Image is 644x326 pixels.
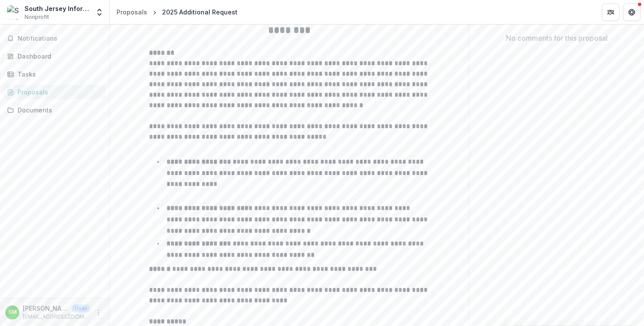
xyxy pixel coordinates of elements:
span: Notifications [18,35,102,42]
div: Stefanie Murray [8,309,17,315]
div: Tasks [18,70,99,79]
button: More [93,307,104,318]
div: Dashboard [18,52,99,61]
button: Get Help [623,4,640,21]
button: Open entity switcher [93,4,106,21]
div: 2025 Additional Request [162,7,237,17]
div: South Jersey Information Equity Project [25,4,90,13]
a: Proposals [113,6,151,18]
nav: breadcrumb [113,6,241,18]
img: South Jersey Information Equity Project [7,5,21,19]
div: Documents [18,105,99,115]
p: [EMAIL_ADDRESS][DOMAIN_NAME] [23,313,90,321]
a: Tasks [4,67,106,81]
button: Notifications [4,32,106,46]
div: Proposals [117,7,147,17]
p: [PERSON_NAME] [23,304,68,313]
button: Partners [602,4,619,21]
div: Proposals [18,88,99,97]
p: No comments for this proposal [506,33,608,43]
a: Proposals [4,85,106,99]
a: Documents [4,103,106,117]
p: User [72,305,90,312]
span: Nonprofit [25,13,49,21]
a: Dashboard [4,49,106,63]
